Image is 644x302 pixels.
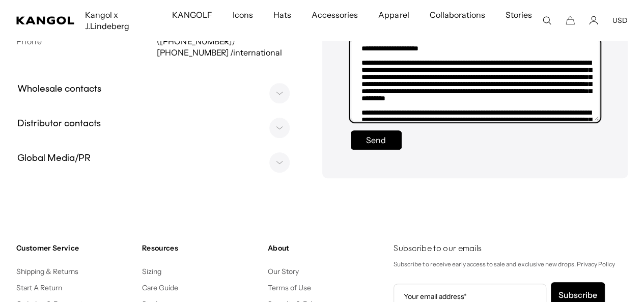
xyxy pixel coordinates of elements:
[142,283,178,292] a: Care Guide
[12,117,106,131] h3: Distributor contacts
[12,83,106,97] h3: Wholesale contacts
[268,267,299,276] a: Our Story
[566,16,575,25] button: Cart
[142,267,161,276] a: Sizing
[12,74,302,105] summary: Wholesale contacts
[16,36,157,47] h3: Phone
[12,144,302,174] summary: Global Media/PR
[394,243,628,255] h4: Subscribe to our emails
[542,16,551,25] summary: Search here
[16,16,75,24] a: Kangol
[268,243,385,253] h4: About
[394,259,628,270] p: Subscribe to receive early access to sale and exclusive new drops. Privacy Policy
[16,283,62,292] a: Start A Return
[12,109,302,140] summary: Distributor contacts
[351,130,402,150] button: Send
[157,47,297,58] p: [PHONE_NUMBER] /international
[268,283,311,292] a: Terms of Use
[612,16,628,25] button: USD
[16,267,79,276] a: Shipping & Returns
[589,16,598,25] a: Account
[16,243,134,253] h4: Customer Service
[12,152,96,166] h3: Global Media/PR
[142,243,260,253] h4: Resources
